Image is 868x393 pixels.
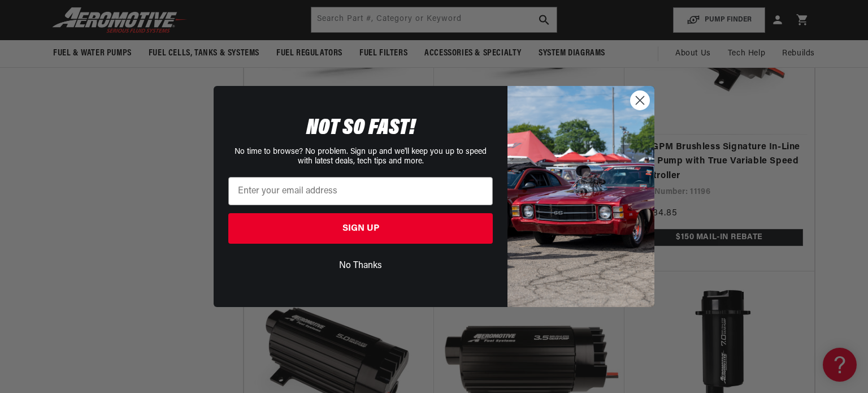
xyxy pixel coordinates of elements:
span: NOT SO FAST! [306,117,415,140]
button: SIGN UP [228,213,493,244]
button: Close dialog [630,90,650,110]
input: Enter your email address [228,177,493,205]
img: 85cdd541-2605-488b-b08c-a5ee7b438a35.jpeg [507,86,654,306]
span: No time to browse? No problem. Sign up and we'll keep you up to speed with latest deals, tech tip... [235,148,487,166]
button: No Thanks [228,255,493,277]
